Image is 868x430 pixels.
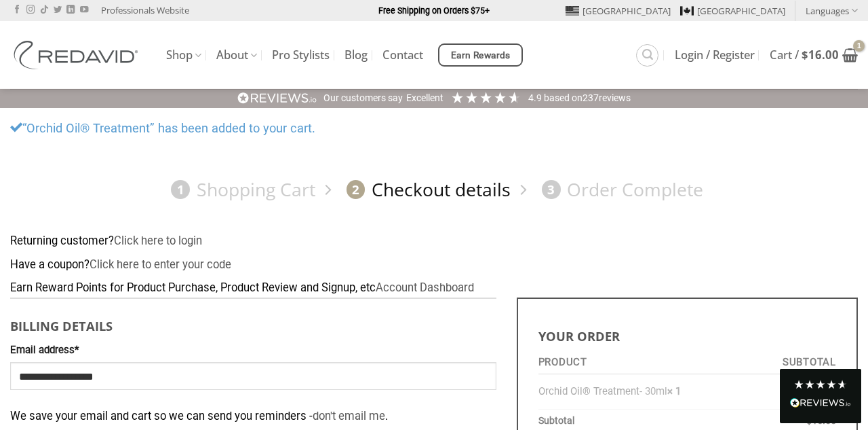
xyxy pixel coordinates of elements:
a: Follow on Facebook [13,5,21,15]
nav: Checkout steps [10,168,858,212]
div: Have a coupon? [10,256,858,274]
a: Search [636,44,658,67]
img: REDAVID Salon Products | United States [10,41,146,69]
span: Earn Rewards [451,48,511,63]
span: We save your email and cart so we can send you reminders - . [10,401,388,426]
div: Read All Reviews [780,369,861,423]
a: About [216,42,257,69]
div: Read All Reviews [790,395,851,413]
a: Shop [166,42,201,69]
a: Follow on YouTube [80,5,88,15]
span: reviews [599,92,631,103]
span: 237 [583,92,599,103]
label: Email address [10,342,496,359]
a: Earn Rewards [438,43,523,67]
a: Languages [806,1,858,20]
a: don't email me [313,410,385,423]
img: REVIEWS.io [237,92,317,105]
h3: Billing details [10,309,496,336]
a: Follow on LinkedIn [66,5,75,15]
div: Excellent [406,92,443,105]
span: 2 [347,180,366,199]
img: REVIEWS.io [790,398,851,408]
span: Based on [544,92,583,103]
a: Login / Register [675,43,755,67]
a: Follow on Twitter [54,5,62,15]
span: Login / Register [675,50,755,60]
a: [GEOGRAPHIC_DATA] [680,1,785,21]
span: $ [802,47,808,62]
bdi: 16.00 [802,47,839,62]
span: 1 [171,180,190,199]
a: Click here to login [114,234,202,247]
div: 4.8 Stars [793,379,848,390]
a: View cart [770,40,858,70]
div: Our customers say [323,92,403,105]
div: Returning customer? [10,232,858,251]
span: 4.9 [528,92,544,103]
a: Enter your coupon code [90,258,231,271]
h3: Your order [538,319,836,346]
a: Account Dashboard [376,281,474,294]
div: 4.92 Stars [450,90,521,105]
strong: Free Shipping on Orders $75+ [378,5,490,16]
a: Contact [382,43,423,67]
a: Blog [344,43,368,67]
div: Earn Reward Points for Product Purchase, Product Review and Signup, etc [10,279,858,298]
a: 2Checkout details [340,178,511,202]
a: [GEOGRAPHIC_DATA] [566,1,671,21]
a: Pro Stylists [272,43,330,67]
a: 1Shopping Cart [165,178,315,202]
a: Follow on Instagram [26,5,35,15]
a: Follow on TikTok [40,5,48,15]
span: Cart / [770,50,839,60]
